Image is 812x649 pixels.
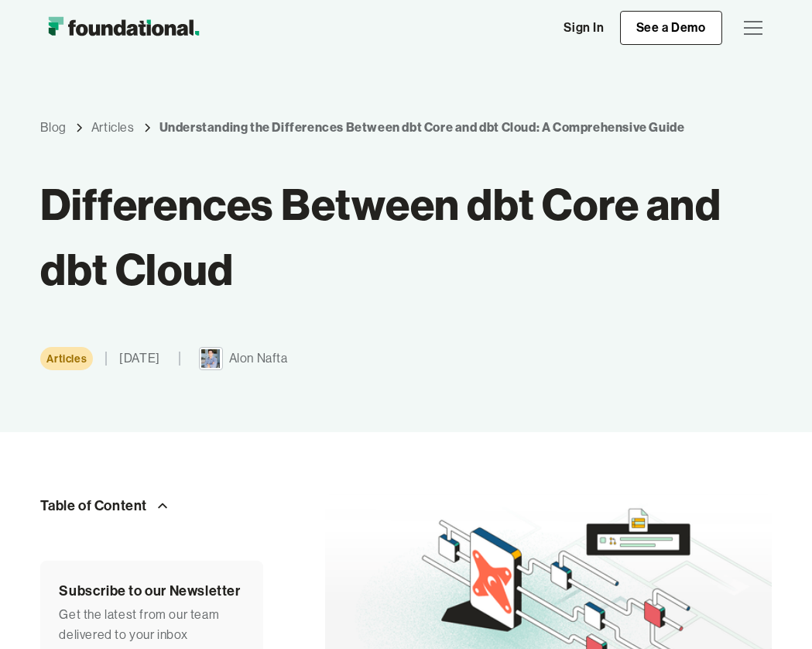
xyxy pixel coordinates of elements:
[40,118,66,138] a: Blog
[40,12,207,43] img: Foundational Logo
[229,349,288,369] div: Alon Nafta
[620,11,722,45] a: See a Demo
[40,12,207,43] a: home
[59,579,245,603] div: Subscribe to our Newsletter
[91,118,135,138] div: Articles
[119,349,160,369] div: [DATE]
[548,12,619,44] a: Sign In
[159,118,685,138] a: Current blog
[91,118,135,138] a: Category
[153,496,172,515] img: Arrow
[735,9,772,46] div: menu
[59,605,245,644] div: Get the latest from our team delivered to your inbox
[40,172,771,302] h1: Differences Between dbt Core and dbt Cloud
[40,347,93,370] a: Category
[46,350,87,367] div: Articles
[40,494,147,517] div: Table of Content
[159,118,685,138] div: Understanding the Differences Between dbt Core and dbt Cloud: A Comprehensive Guide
